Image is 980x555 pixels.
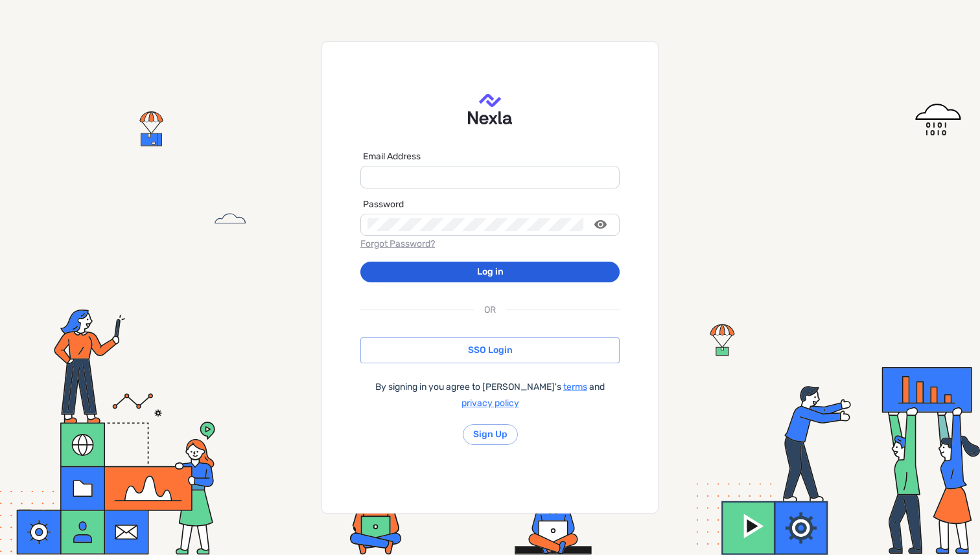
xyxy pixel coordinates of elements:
button: Log in [360,262,620,282]
img: logo [468,94,511,124]
label: Password [363,198,404,211]
label: Email Address [363,150,421,163]
div: SSO Login [360,337,620,363]
a: Sign Up [473,428,507,441]
a: Forgot Password? [360,238,435,249]
span: OR [484,302,496,318]
button: Sign Up [463,424,518,445]
a: privacy policy [461,398,519,409]
a: terms [563,381,587,392]
div: By signing in you agree to [PERSON_NAME]'s and [360,379,620,411]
